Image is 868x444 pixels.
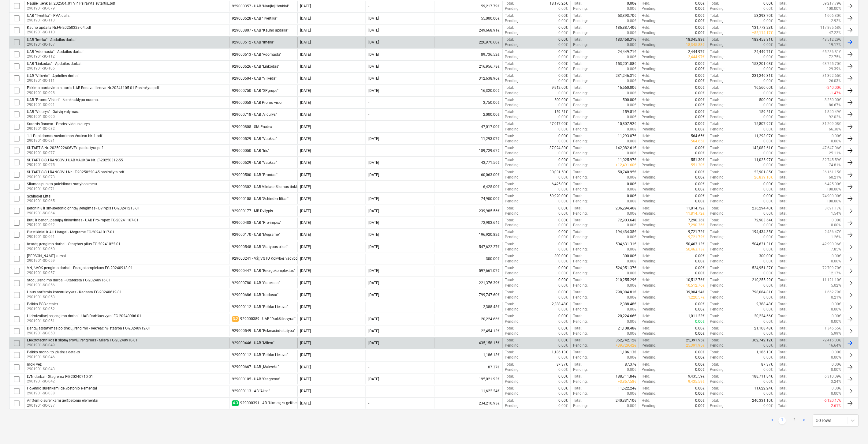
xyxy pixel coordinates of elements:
p: 0.00€ [695,6,705,11]
div: [DATE] [300,40,311,44]
div: 929000357 - UAB "Naujieji ženklai" [232,4,289,9]
p: Pending : [573,78,588,84]
div: 1,186.13€ [434,350,502,360]
p: Total : [778,42,788,47]
p: Total : [710,1,719,6]
p: Held : [642,49,650,55]
div: 929000807 - UAB "Kauno apdaila" [232,28,289,32]
p: 53,393.70€ [754,13,773,18]
p: Total : [778,49,788,55]
p: 53,393.70€ [618,13,636,18]
p: Total : [778,97,788,103]
p: Total : [573,85,583,90]
p: Total : [710,121,719,126]
p: 159.51€ [759,109,773,115]
p: Total : [778,55,788,60]
div: 312,638.96€ [434,73,502,84]
div: 249,668.91€ [434,25,502,36]
div: 189,729.67€ [434,145,502,156]
p: 2901901-SO-098 [27,90,159,96]
p: 0.00€ [627,78,636,84]
p: 0.00€ [695,97,705,103]
p: 1,840.49€ [825,109,841,115]
p: 0.00€ [695,13,705,18]
p: 0.00€ [695,109,705,115]
p: 43,512.29€ [823,37,841,42]
p: 72.75% [829,55,841,60]
p: 0.00€ [695,30,705,36]
p: 0.00€ [627,30,636,36]
p: 16,560.00€ [754,85,773,90]
div: 799,747.60€ [434,290,502,300]
p: Total : [573,1,583,6]
p: -240.00€ [827,85,841,90]
div: [DATE] [300,16,311,21]
p: Total : [778,85,788,90]
p: 0.00€ [559,30,568,36]
p: 15,807.92€ [754,121,773,126]
p: Pending : [642,66,656,72]
p: 100.00% [827,6,841,11]
p: 92.02% [829,115,841,120]
p: 0.00€ [559,55,568,60]
p: Pending : [573,6,588,11]
p: Total : [573,49,583,55]
p: 0.00€ [764,42,773,47]
p: Pending : [710,91,725,96]
p: Total : [778,13,788,18]
div: [DATE] [368,88,379,93]
p: 0.00€ [695,61,705,66]
p: Total : [778,6,788,11]
p: Pending : [505,30,520,36]
p: Total : [778,115,788,120]
div: 72,903.64€ [434,218,502,228]
p: 0.00€ [559,49,568,55]
p: 153,201.08€ [616,61,636,66]
p: Pending : [710,103,725,108]
p: 186,887.40€ [616,25,636,30]
p: Total : [778,18,788,24]
p: Total : [778,1,788,6]
p: Total : [505,49,514,55]
p: Total : [505,25,514,30]
p: Pending : [710,18,725,24]
p: Pending : [573,18,588,24]
div: UAB "Vilkeda" - Apdailos darbai. [27,74,80,78]
p: 183,458.31€ [752,37,773,42]
p: Held : [642,121,650,126]
p: 0.00€ [627,66,636,72]
p: Held : [642,13,650,18]
p: Pending : [710,115,725,120]
p: Pending : [505,42,520,47]
p: Total : [710,49,719,55]
p: Total : [710,13,719,18]
p: Total : [505,1,514,6]
p: 0.00€ [627,1,636,6]
p: 0.00€ [764,78,773,84]
p: Pending : [573,66,588,72]
p: 16,560.00€ [618,85,636,90]
div: 3,750.00€ [434,97,502,108]
p: 0.00€ [559,42,568,47]
p: 18,345.83€ [686,37,705,42]
p: 86.67% [829,103,841,108]
p: Total : [573,13,583,18]
p: Total : [778,91,788,96]
div: 300.00€ [434,254,502,264]
p: 47,017.00€ [549,121,568,126]
p: Pending : [505,115,520,120]
p: Pending : [642,6,656,11]
p: Total : [573,73,583,78]
p: Total : [505,13,514,18]
p: Total : [573,121,583,126]
p: 2901901-SO-113 [27,18,70,23]
div: [DATE] [368,16,379,21]
div: 435,158.15€ [434,338,502,348]
p: Total : [505,121,514,126]
div: [DATE] [368,40,379,44]
p: 0.00€ [764,6,773,11]
p: Pending : [642,55,656,60]
p: Pending : [710,78,725,84]
p: 159.51€ [554,109,568,115]
p: Pending : [642,78,656,84]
